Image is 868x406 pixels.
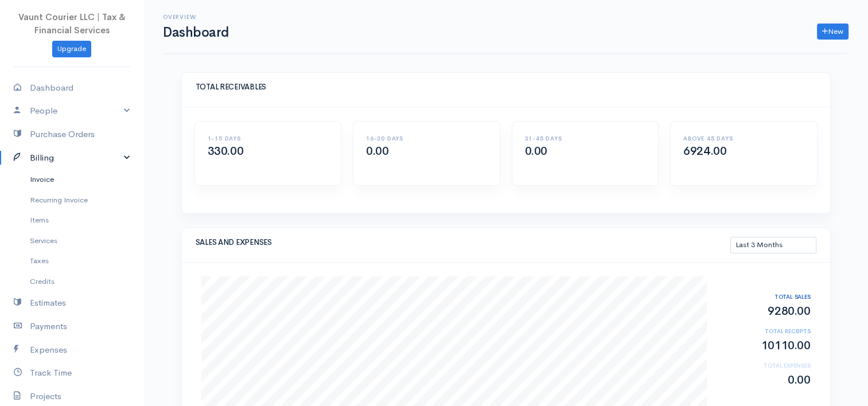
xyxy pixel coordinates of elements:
span: 330.00 [208,144,244,158]
h6: ABOVE 45 DAYS [683,135,804,142]
h2: 10110.00 [718,339,810,352]
span: 0.00 [366,144,388,158]
a: New [817,24,848,40]
span: 6924.00 [683,144,726,158]
h6: 1-15 DAYS [208,135,329,142]
h6: Overview [163,14,229,20]
h5: TOTAL RECEIVABLES [196,83,816,91]
h5: SALES AND EXPENSES [196,239,730,247]
h2: 9280.00 [718,305,810,318]
h6: TOTAL EXPENSES [718,362,810,369]
h2: 0.00 [718,374,810,387]
span: 0.00 [525,144,547,158]
h1: Dashboard [163,25,229,40]
h6: 31-45 DAYS [525,135,646,142]
span: Vaunt Courier LLC | Tax & Financial Services [18,11,126,36]
h6: TOTAL RECEIPTS [718,328,810,334]
h6: TOTAL SALES [718,294,810,300]
h6: 16-30 DAYS [366,135,487,142]
a: Upgrade [52,41,91,57]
